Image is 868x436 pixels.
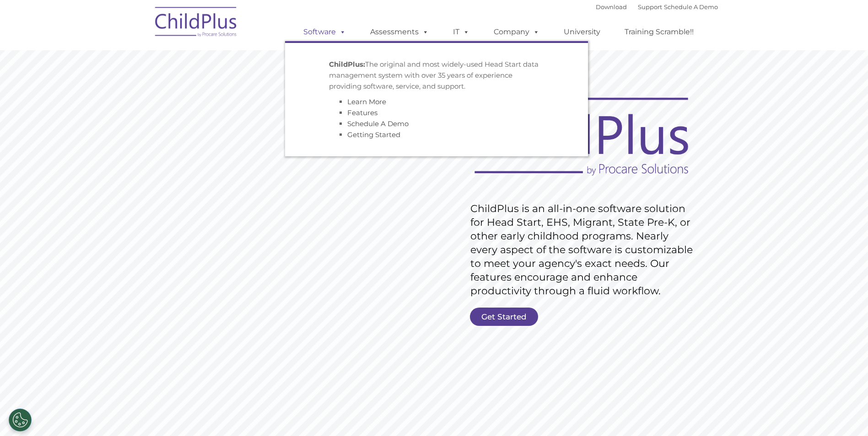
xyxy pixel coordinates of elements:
a: Assessments [361,23,438,41]
rs-layer: ChildPlus is an all-in-one software solution for Head Start, EHS, Migrant, State Pre-K, or other ... [470,202,697,298]
a: IT [444,23,479,41]
font: | [596,3,718,11]
a: Features [347,108,377,117]
button: Cookies Settings [9,409,32,431]
a: Training Scramble!! [615,23,703,41]
a: University [555,23,609,41]
a: Learn More [347,97,386,106]
a: Schedule A Demo [347,119,409,128]
img: ChildPlus by Procare Solutions [151,0,242,46]
a: Schedule A Demo [664,3,718,11]
a: Download [596,3,627,11]
a: Software [294,23,355,41]
a: Support [638,3,662,11]
a: Getting Started [347,130,400,139]
a: Company [485,23,549,41]
a: Get Started [470,308,538,326]
strong: ChildPlus: [329,60,365,69]
p: The original and most widely-used Head Start data management system with over 35 years of experie... [329,59,544,92]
